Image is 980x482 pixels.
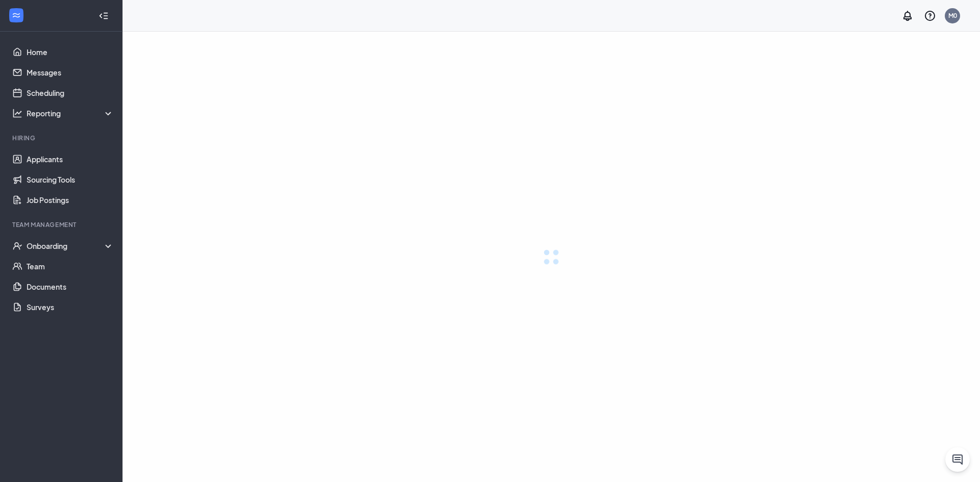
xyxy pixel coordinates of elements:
[951,453,964,466] svg: ChatActive
[27,169,114,190] a: Sourcing Tools
[901,10,914,22] svg: Notifications
[27,42,114,62] a: Home
[11,10,21,20] svg: WorkstreamLogo
[99,11,109,21] svg: Collapse
[924,10,936,22] svg: QuestionInfo
[12,108,22,118] svg: Analysis
[27,276,114,297] a: Documents
[12,220,112,229] div: Team Management
[27,256,114,276] a: Team
[27,190,114,210] a: Job Postings
[945,447,970,472] button: ChatActive
[27,149,114,169] a: Applicants
[27,62,114,83] a: Messages
[27,83,114,103] a: Scheduling
[12,134,112,142] div: Hiring
[27,241,114,251] div: Onboarding
[27,297,114,317] a: Surveys
[27,108,114,118] div: Reporting
[948,11,957,20] div: M0
[12,241,22,251] svg: UserCheck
